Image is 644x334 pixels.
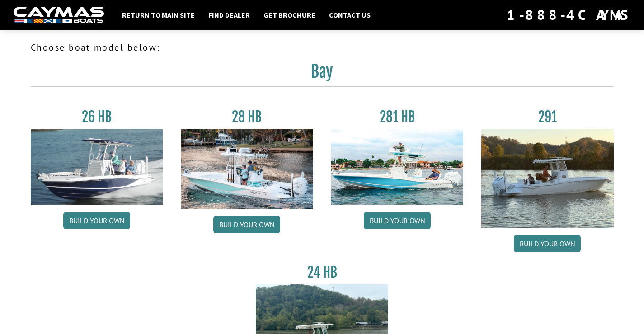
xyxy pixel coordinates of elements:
a: Build your own [514,235,581,252]
img: 28_hb_thumbnail_for_caymas_connect.jpg [181,129,313,209]
h3: 281 HB [331,108,464,125]
div: 1-888-4CAYMAS [507,5,630,25]
a: Build your own [63,212,130,229]
a: Find Dealer [204,9,254,21]
a: Return to main site [118,9,199,21]
img: 26_new_photo_resized.jpg [31,129,163,205]
img: 291_Thumbnail.jpg [481,129,614,228]
a: Build your own [213,216,280,233]
h3: 24 HB [256,264,388,281]
h2: Bay [31,61,614,87]
img: 28-hb-twin.jpg [331,129,464,205]
h3: 26 HB [31,108,163,125]
img: white-logo-c9c8dbefe5ff5ceceb0f0178aa75bf4bb51f6bca0971e226c86eb53dfe498488.png [14,7,104,24]
a: Build your own [364,212,431,229]
p: Choose boat model below: [31,41,614,54]
h3: 28 HB [181,108,313,125]
a: Get Brochure [259,9,320,21]
h3: 291 [481,108,614,125]
a: Contact Us [324,9,375,21]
